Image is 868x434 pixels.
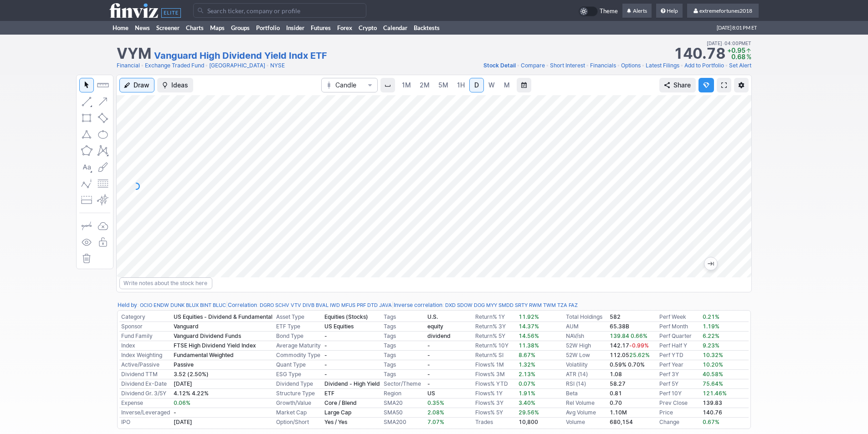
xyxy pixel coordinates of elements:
span: D [474,81,479,89]
span: 11.38% [519,342,539,349]
td: Dividend Type [274,379,323,389]
td: Flows% 3M [473,370,517,379]
b: - [324,352,327,358]
a: DTD [367,301,378,310]
h1: VYM [117,46,151,61]
td: Bond Type [274,332,323,341]
span: • [642,61,645,70]
a: SRTY [515,301,528,310]
td: Tags [382,322,426,332]
a: NYSE [270,61,285,70]
span: Candle [335,81,364,90]
td: Tags [382,312,426,322]
a: BLUC [213,301,226,310]
a: M [499,78,514,92]
div: | : [226,301,392,310]
td: Tags [382,360,426,370]
span: +0.95 [727,46,745,54]
a: BLUX [186,301,199,310]
button: Arrow [96,94,110,109]
td: Perf Half Y [657,341,701,351]
a: D [469,78,484,92]
span: 6.22% [703,332,719,339]
button: Hide drawings [79,235,94,250]
button: Ideas [157,78,193,92]
span: • [546,61,549,70]
td: Perf Week [657,312,701,322]
span: 29.56% [519,409,539,416]
span: • [517,61,520,70]
b: - [427,371,430,378]
span: 10.32% [703,352,723,358]
a: U.S. [427,313,438,320]
a: 3.52 (2.50%) [174,371,209,378]
a: Inverse correlation [394,301,442,308]
span: • [725,61,728,70]
td: Return% 3Y [473,322,517,332]
strong: 140.78 [673,46,725,61]
a: News [132,21,153,35]
button: Jump to the most recent bar [704,257,717,270]
span: 0.06% [174,399,190,406]
a: SMDD [498,301,514,310]
b: 58.27 [610,380,626,387]
b: 0.81 [610,390,622,397]
a: Screener [153,21,183,35]
td: Perf 10Y [657,389,701,398]
span: • [141,61,144,70]
button: Measure [96,78,110,92]
span: • [266,61,269,70]
span: W [488,81,495,89]
td: ESG Type [274,370,323,379]
div: : [118,301,226,310]
button: Chart Type [321,78,378,92]
a: DGRO [260,301,274,310]
td: Flows% 5Y [473,408,517,418]
a: Charts [183,21,207,35]
td: Expense [119,398,172,408]
b: dividend [427,332,451,339]
a: DIVB [303,301,314,310]
td: RSI (14) [564,379,608,389]
a: W [484,78,499,92]
a: Theme [579,6,618,16]
td: Category [119,312,172,322]
td: Total Holdings [564,312,608,322]
b: 582 [610,313,621,320]
span: 121.46% [703,390,727,397]
button: Anchored VWAP [96,193,110,207]
span: 0.35% [427,399,444,406]
a: Financials [590,61,616,70]
a: Correlation [228,301,257,308]
td: Prev Close [657,398,701,408]
button: Position [79,193,94,207]
button: Triangle [79,127,94,142]
button: Explore new features [699,78,714,92]
span: 7.07% [427,419,444,425]
b: equity [427,323,443,330]
b: - [324,342,327,349]
a: TZA [557,301,567,310]
b: Core / Blend [324,399,357,406]
b: 112.05 [610,352,650,358]
button: Text [79,160,94,174]
td: Structure Type [274,389,323,398]
span: 14.37% [519,323,539,330]
b: Vanguard Dividend Funds [174,332,241,339]
td: Growth/Value [274,398,323,408]
td: Perf 3Y [657,370,701,379]
span: 1H [457,81,465,89]
span: % [746,53,751,61]
a: BINT [200,301,211,310]
td: Index Weighting [119,351,172,360]
td: IPO [119,418,172,427]
td: Trades [473,418,517,427]
b: Dividend - High Yield [324,380,380,387]
span: 1.91% [519,390,535,397]
td: SMA20 [382,398,426,408]
span: • [680,61,683,70]
td: ETF Type [274,322,323,332]
span: Stock Detail [483,62,516,69]
small: 4.12% 4.22% [174,390,209,397]
td: Perf Year [657,360,701,370]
